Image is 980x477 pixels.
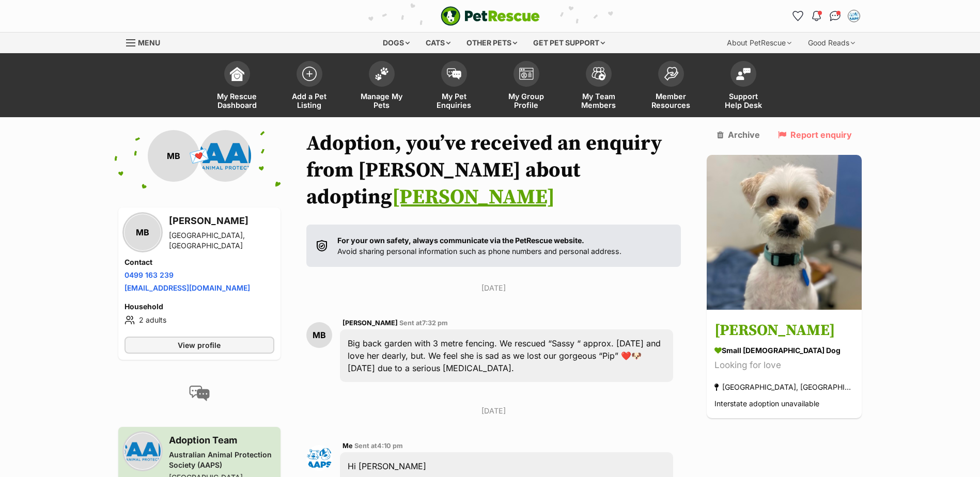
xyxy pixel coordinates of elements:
[526,33,612,53] div: Get pet support
[376,33,417,53] div: Dogs
[375,67,389,81] img: manage-my-pets-icon-02211641906a0b7f246fdf0571729dbe1e7629f14944591b6c1af311fb30b64b.svg
[422,319,448,327] span: 7:32 pm
[346,56,418,117] a: Manage My Pets
[148,130,199,182] div: MB
[714,359,854,373] div: Looking for love
[230,67,244,81] img: dashboard-icon-eb2f2d2d3e046f16d808141f083e7271f6b2e854fb5c12c21221c1fb7104beca.svg
[125,214,161,250] div: MB
[169,214,274,228] h3: [PERSON_NAME]
[169,450,274,470] div: Australian Animal Protection Society (AAPS)
[827,8,844,24] a: Conversations
[337,236,584,245] strong: For your own safety, always communicate via the PetRescue website.
[189,386,210,401] img: conversation-icon-4a6f8262b818ee0b60e3300018af0b2d0b884aa5de6e9bcb8d3d4eeb1a70a7c4.svg
[199,130,251,182] img: Australian Animal Protection Society (AAPS) profile pic
[830,11,841,21] img: chat-41dd97257d64d25036548639549fe6c8038ab92f7586957e7f3b1b290dea8141.svg
[849,11,859,21] img: Adoption Team profile pic
[812,11,820,21] img: notifications-46538b983faf8c2785f20acdc204bb7945ddae34d4c08c2a6579f10ce5e182be.svg
[664,67,678,81] img: member-resources-icon-8e73f808a243e03378d46382f2149f9095a855e16c252ad45f914b54edf8863c.svg
[575,92,622,109] span: My Team Members
[808,8,825,24] button: Notifications
[778,130,852,139] a: Report enquiry
[490,56,563,117] a: My Group Profile
[720,92,767,109] span: Support Help Desk
[563,56,635,117] a: My Team Members
[125,257,274,267] h4: Contact
[306,282,681,293] p: [DATE]
[418,33,458,53] div: Cats
[125,433,161,469] img: Australian Animal Protection Society (AAPS) profile pic
[441,6,540,26] img: logo-e224e6f780fb5917bec1dbf3a21bbac754714ae5b6737aabdf751b685950b380.svg
[306,405,681,416] p: [DATE]
[801,33,862,53] div: Good Reads
[707,312,862,419] a: [PERSON_NAME] small [DEMOGRAPHIC_DATA] Dog Looking for love [GEOGRAPHIC_DATA], [GEOGRAPHIC_DATA] ...
[286,92,333,109] span: Add a Pet Listing
[717,130,760,139] a: Archive
[354,442,403,450] span: Sent at
[736,68,751,80] img: help-desk-icon-fdf02630f3aa405de69fd3d07c3f3aa587a6932b1a1747fa1d2bba05be0121f9.svg
[707,155,862,310] img: Leo
[392,184,555,210] a: [PERSON_NAME]
[125,283,250,292] a: [EMAIL_ADDRESS][DOMAIN_NAME]
[169,230,274,251] div: [GEOGRAPHIC_DATA], [GEOGRAPHIC_DATA]
[302,67,317,81] img: add-pet-listing-icon-0afa8454b4691262ce3f59096e99ab1cd57d4a30225e0717b998d2c9b9846f56.svg
[340,329,674,382] div: Big back garden with 3 metre fencing. We rescued “Sassy “ approx. [DATE] and love her dearly, but...
[846,8,862,24] button: My account
[720,33,799,53] div: About PetRescue
[306,130,681,211] h1: Adoption, you’ve received an enquiry from [PERSON_NAME] about adopting
[714,400,819,408] span: Interstate adoption unavailable
[441,6,540,26] a: PetRescue
[138,38,160,47] span: Menu
[273,56,346,117] a: Add a Pet Listing
[125,314,274,326] li: 2 adults
[306,445,332,471] img: Adoption Team profile pic
[648,92,694,109] span: Member Resources
[519,68,534,80] img: group-profile-icon-3fa3cf56718a62981997c0bc7e787c4b2cf8bcc04b72c1350f741eb67cf2f40e.svg
[714,345,854,356] div: small [DEMOGRAPHIC_DATA] Dog
[343,319,398,327] span: [PERSON_NAME]
[790,8,862,24] ul: Account quick links
[447,68,461,79] img: pet-enquiries-icon-7e3ad2cf08bfb03b45e93fb7055b45f3efa6380592205ae92323e6603595dc1f.svg
[337,235,621,257] p: Avoid sharing personal information such as phone numbers and personal address.
[178,340,221,351] span: View profile
[343,442,353,450] span: Me
[418,56,490,117] a: My Pet Enquiries
[306,322,332,348] div: MB
[188,145,211,167] span: 💌
[377,442,403,450] span: 4:10 pm
[214,92,260,109] span: My Rescue Dashboard
[503,92,550,109] span: My Group Profile
[359,92,405,109] span: Manage My Pets
[169,433,274,448] h3: Adoption Team
[592,67,606,81] img: team-members-icon-5396bd8760b3fe7c0b43da4ab00e1e3bb1a5d9ba89233759b79545d2d3fc5d0d.svg
[399,319,448,327] span: Sent at
[126,33,167,51] a: Menu
[714,380,854,394] div: [GEOGRAPHIC_DATA], [GEOGRAPHIC_DATA]
[714,320,854,343] h3: [PERSON_NAME]
[125,301,274,312] h4: Household
[635,56,707,117] a: Member Resources
[125,337,274,354] a: View profile
[431,92,477,109] span: My Pet Enquiries
[459,33,524,53] div: Other pets
[707,56,780,117] a: Support Help Desk
[201,56,273,117] a: My Rescue Dashboard
[125,271,174,279] a: 0499 163 239
[790,8,806,24] a: Favourites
